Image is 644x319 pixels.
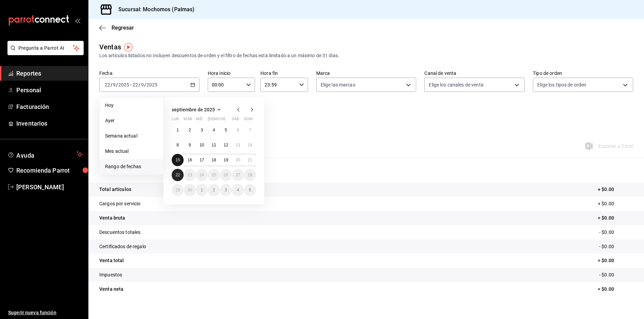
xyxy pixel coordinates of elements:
[237,188,239,192] abbr: 4 de octubre de 2025
[175,188,180,192] abbr: 29 de septiembre de 2025
[244,117,253,124] abbr: domingo
[220,184,232,196] button: 3 de octubre de 2025
[598,200,633,207] p: + $0.00
[429,81,483,88] span: Elige los canales de venta
[141,82,144,87] input: --
[244,124,256,136] button: 7 de septiembre de 2025
[196,139,208,151] button: 10 de septiembre de 2025
[232,184,244,196] button: 4 de octubre de 2025
[105,102,158,109] span: Hoy
[225,128,227,132] abbr: 5 de septiembre de 2025
[184,124,196,136] button: 2 de septiembre de 2025
[172,154,184,166] button: 15 de septiembre de 2025
[187,188,192,192] abbr: 30 de septiembre de 2025
[224,158,228,162] abbr: 19 de septiembre de 2025
[184,184,196,196] button: 30 de septiembre de 2025
[224,173,228,177] abbr: 26 de septiembre de 2025
[132,82,138,87] input: --
[598,286,633,293] p: = $0.00
[124,43,133,51] img: Tooltip marker
[184,139,196,151] button: 9 de septiembre de 2025
[248,173,252,177] abbr: 28 de septiembre de 2025
[99,166,633,174] p: Resumen
[208,139,220,151] button: 11 de septiembre de 2025
[99,286,123,293] p: Venta neta
[130,82,132,87] span: -
[220,139,232,151] button: 12 de septiembre de 2025
[16,69,83,78] span: Reportes
[260,71,308,76] label: Hora fin
[232,154,244,166] button: 20 de septiembre de 2025
[172,117,179,124] abbr: lunes
[244,184,256,196] button: 5 de octubre de 2025
[533,71,633,76] label: Tipo de orden
[220,154,232,166] button: 19 de septiembre de 2025
[208,124,220,136] button: 4 de septiembre de 2025
[16,119,83,128] span: Inventarios
[211,143,216,147] abbr: 11 de septiembre de 2025
[144,82,146,87] span: /
[16,182,83,192] span: [PERSON_NAME]
[220,117,225,124] abbr: viernes
[213,128,215,132] abbr: 4 de septiembre de 2025
[176,128,179,132] abbr: 1 de septiembre de 2025
[598,257,633,264] p: = $0.00
[200,158,204,162] abbr: 17 de septiembre de 2025
[208,184,220,196] button: 2 de octubre de 2025
[599,243,633,250] p: - $0.00
[200,173,204,177] abbr: 24 de septiembre de 2025
[118,82,130,87] input: ----
[236,173,240,177] abbr: 27 de septiembre de 2025
[99,271,122,278] p: Impuestos
[244,139,256,151] button: 14 de septiembre de 2025
[18,45,73,52] span: Pregunta a Parrot AI
[220,124,232,136] button: 5 de septiembre de 2025
[99,52,633,59] div: Los artículos listados no incluyen descuentos de orden y el filtro de fechas está limitado a un m...
[236,158,240,162] abbr: 20 de septiembre de 2025
[99,243,146,250] p: Certificados de regalo
[208,154,220,166] button: 18 de septiembre de 2025
[184,117,192,124] abbr: martes
[172,184,184,196] button: 29 de septiembre de 2025
[105,132,158,140] span: Semana actual
[5,49,84,57] a: Pregunta a Parrot AI
[175,158,180,162] abbr: 15 de septiembre de 2025
[224,143,228,147] abbr: 12 de septiembre de 2025
[113,82,116,87] input: --
[16,166,83,175] span: Recomienda Parrot
[99,229,140,236] p: Descuentos totales
[225,188,227,192] abbr: 3 de octubre de 2025
[196,169,208,181] button: 24 de septiembre de 2025
[99,257,124,264] p: Venta total
[99,214,125,222] p: Venta bruta
[187,173,192,177] abbr: 23 de septiembre de 2025
[236,143,240,147] abbr: 13 de septiembre de 2025
[172,139,184,151] button: 8 de septiembre de 2025
[220,169,232,181] button: 26 de septiembre de 2025
[598,186,633,193] p: + $0.00
[201,188,203,192] abbr: 1 de octubre de 2025
[248,143,252,147] abbr: 14 de septiembre de 2025
[213,188,215,192] abbr: 2 de octubre de 2025
[189,143,191,147] abbr: 9 de septiembre de 2025
[196,124,208,136] button: 3 de septiembre de 2025
[232,169,244,181] button: 27 de septiembre de 2025
[7,41,84,55] button: Pregunta a Parrot AI
[111,82,113,87] span: /
[112,25,134,31] span: Regresar
[232,117,239,124] abbr: sábado
[172,124,184,136] button: 1 de septiembre de 2025
[172,106,223,114] button: septiembre de 2025
[104,82,111,87] input: --
[208,169,220,181] button: 25 de septiembre de 2025
[211,158,216,162] abbr: 18 de septiembre de 2025
[237,128,239,132] abbr: 6 de septiembre de 2025
[75,18,80,23] button: open_drawer_menu
[184,169,196,181] button: 23 de septiembre de 2025
[316,71,417,76] label: Marca
[105,148,158,155] span: Mes actual
[232,124,244,136] button: 6 de septiembre de 2025
[208,71,255,76] label: Hora inicio
[201,128,203,132] abbr: 3 de septiembre de 2025
[105,117,158,124] span: Ayer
